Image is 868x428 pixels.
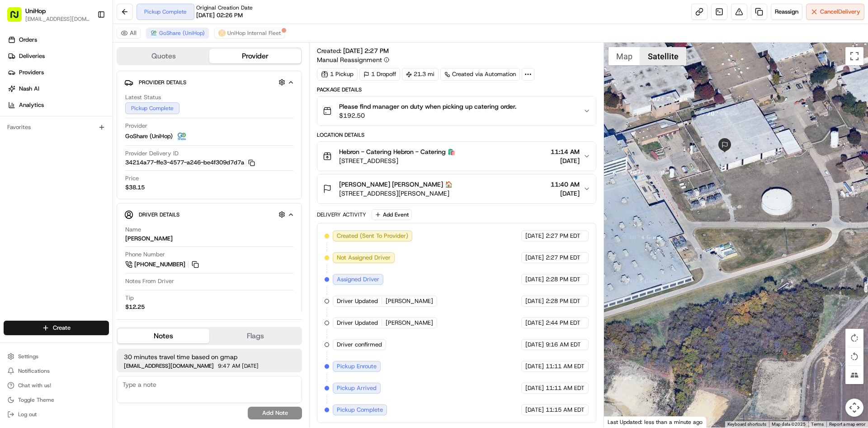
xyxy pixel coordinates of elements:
[339,102,516,111] span: Please find manager on duty when picking up catering order.
[337,341,382,349] span: Driver confirmed
[820,8,860,16] span: Cancel Delivery
[317,68,358,81] div: 1 Pickup
[125,159,255,167] button: 34214a77-ffe3-4577-a246-be4f309d7d7a
[4,365,109,377] button: Notifications
[606,416,636,428] img: Google
[337,319,378,327] span: Driver Updated
[125,235,173,243] div: [PERSON_NAME]
[134,260,185,269] span: [PHONE_NUMBER]
[4,4,94,25] button: UniHop[EMAIL_ADDRESS][DOMAIN_NAME]
[440,68,520,81] a: Created via Automation
[196,11,243,19] span: [DATE] 02:26 PM
[4,408,109,421] button: Log out
[125,149,179,158] span: Provider Delivery ID
[337,362,377,370] span: Pickup Enroute
[845,347,863,365] button: Rotate map counterclockwise
[19,36,37,44] span: Orders
[125,93,161,101] span: Latest Status
[214,28,285,38] button: UniHop Internal Fleet
[4,394,109,406] button: Toggle Theme
[18,382,51,389] span: Chat with us!
[317,86,596,93] div: Package Details
[4,350,109,363] button: Settings
[9,132,16,139] div: 📗
[337,254,391,262] span: Not Assigned Driver
[18,396,54,404] span: Toggle Theme
[551,180,580,189] span: 11:40 AM
[4,65,113,80] a: Providers
[125,294,134,302] span: Tip
[218,29,226,37] img: unihop_logo.png
[4,82,113,96] a: Nash AI
[117,28,141,38] button: All
[227,29,281,37] span: UniHop Internal Fleet
[31,87,148,96] div: Start new chat
[90,154,109,160] span: Pylon
[159,29,205,37] span: GoShare (UniHop)
[53,324,71,332] span: Create
[18,367,50,375] span: Notifications
[18,131,69,140] span: Knowledge Base
[124,207,294,222] button: Driver Details
[18,411,37,418] span: Log out
[9,87,25,103] img: 1736555255976-a54dd68f-1ca7-489b-9aae-adbdc363a1c4
[845,399,863,417] button: Map camera controls
[125,250,165,259] span: Phone Number
[546,406,585,414] span: 11:15 AM EDT
[125,174,139,183] span: Price
[4,49,113,63] a: Deliveries
[546,341,581,349] span: 9:16 AM EDT
[640,47,686,65] button: Show satellite imagery
[386,297,433,305] span: [PERSON_NAME]
[24,58,149,68] input: Clear
[339,189,453,198] span: [STREET_ADDRESS][PERSON_NAME]
[317,46,389,55] span: Created:
[242,363,259,369] span: [DATE]
[317,96,595,125] button: Please find manager on duty when picking up catering order.$192.50
[525,384,544,392] span: [DATE]
[551,189,580,198] span: [DATE]
[154,89,165,100] button: Start new chat
[4,98,113,112] a: Analytics
[339,111,516,120] span: $192.50
[845,329,863,347] button: Rotate map clockwise
[337,297,378,305] span: Driver Updated
[317,142,595,171] button: Hebron - Catering Hebron - Catering 🛍️[STREET_ADDRESS]11:14 AM[DATE]
[124,75,294,90] button: Provider Details
[525,319,544,327] span: [DATE]
[25,15,90,23] button: [EMAIL_ADDRESS][DOMAIN_NAME]
[604,416,707,428] div: Last Updated: less than a minute ago
[124,352,295,361] span: 30 minutes travel time based on gmap
[546,232,580,240] span: 2:27 PM EDT
[73,128,149,144] a: 💻API Documentation
[139,79,186,86] span: Provider Details
[525,362,544,370] span: [DATE]
[218,363,240,369] span: 9:47 AM
[606,416,636,428] a: Open this area in Google Maps (opens a new window)
[150,29,157,37] img: goshare_logo.png
[9,9,27,27] img: Nash
[124,363,214,369] span: [EMAIL_ADDRESS][DOMAIN_NAME]
[546,254,580,262] span: 2:27 PM EDT
[317,211,366,218] div: Delivery Activity
[546,384,585,392] span: 11:11 AM EDT
[806,4,864,20] button: CancelDelivery
[337,232,408,240] span: Created (Sent To Provider)
[118,329,209,343] button: Notes
[209,49,301,63] button: Provider
[317,131,596,139] div: Location Details
[359,68,400,81] div: 1 Dropoff
[525,341,544,349] span: [DATE]
[19,85,39,93] span: Nash AI
[31,96,114,103] div: We're available if you need us!
[386,319,433,327] span: [PERSON_NAME]
[775,8,798,16] span: Reassign
[176,131,187,142] img: goshare_logo.png
[4,120,109,135] div: Favorites
[372,209,412,220] button: Add Event
[551,147,580,156] span: 11:14 AM
[337,406,383,414] span: Pickup Complete
[343,47,389,55] span: [DATE] 2:27 PM
[125,277,174,285] span: Notes From Driver
[125,183,145,192] span: $38.15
